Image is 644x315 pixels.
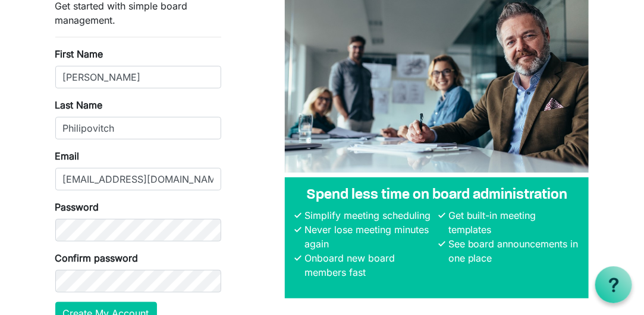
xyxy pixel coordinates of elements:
label: Email [55,149,80,163]
label: Last Name [55,98,103,112]
li: Get built-in meeting templates [445,208,580,237]
label: Password [55,200,99,214]
label: Confirm password [55,251,139,265]
li: Never lose meeting minutes again [301,222,436,251]
label: First Name [55,47,103,61]
li: See board announcements in one place [445,237,580,265]
li: Onboard new board members fast [301,251,436,279]
li: Simplify meeting scheduling [301,208,436,222]
h4: Spend less time on board administration [294,187,579,204]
